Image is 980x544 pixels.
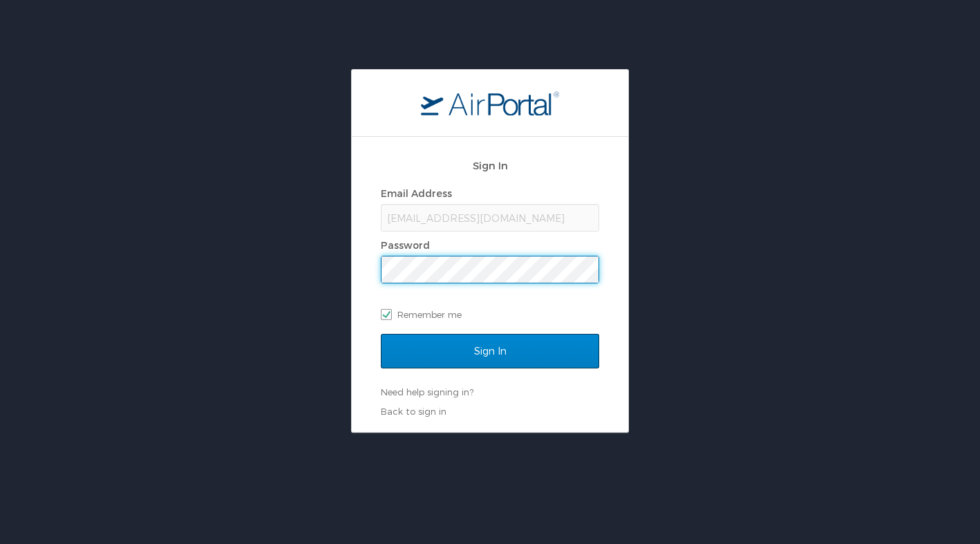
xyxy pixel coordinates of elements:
[381,334,599,368] input: Sign In
[381,239,430,251] label: Password
[381,187,452,199] label: Email Address
[381,406,446,417] a: Back to sign in
[381,386,473,397] a: Need help signing in?
[421,91,559,115] img: logo
[381,158,599,173] h2: Sign In
[381,304,599,325] label: Remember me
